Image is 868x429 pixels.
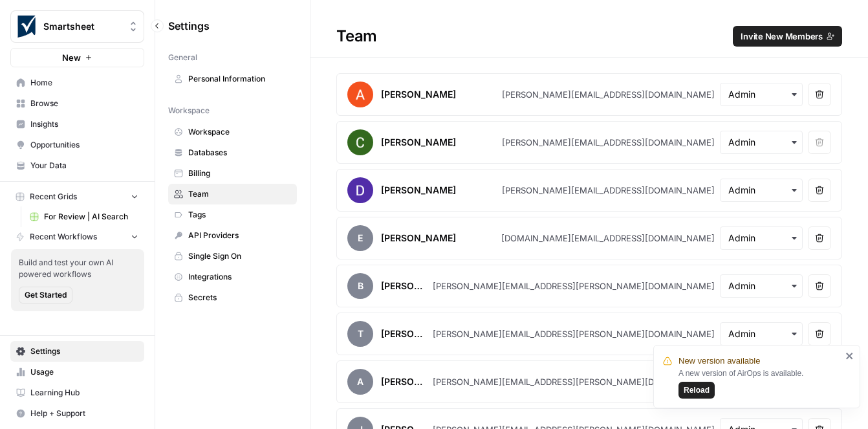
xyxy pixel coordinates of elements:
[188,292,291,303] span: Secrets
[347,273,373,299] span: B
[433,375,715,388] div: [PERSON_NAME][EMAIL_ADDRESS][PERSON_NAME][DOMAIN_NAME]
[733,26,842,47] button: Invite New Members
[10,72,144,93] a: Home
[30,139,138,151] span: Opportunities
[381,375,428,388] div: [PERSON_NAME]
[24,206,144,227] a: For Review | AI Search
[168,18,210,34] span: Settings
[188,73,291,85] span: Personal Information
[168,52,197,63] span: General
[502,184,715,197] div: [PERSON_NAME][EMAIL_ADDRESS][DOMAIN_NAME]
[678,355,760,368] span: New version available
[168,105,210,116] span: Workspace
[501,232,715,245] div: [DOMAIN_NAME][EMAIL_ADDRESS][DOMAIN_NAME]
[381,136,456,149] div: [PERSON_NAME]
[10,48,144,67] button: New
[381,280,428,292] div: [PERSON_NAME]
[10,362,144,382] a: Usage
[19,287,72,303] button: Get Started
[684,384,710,396] span: Reload
[168,246,297,267] a: Single Sign On
[188,168,291,179] span: Billing
[168,204,297,225] a: Tags
[347,177,373,203] img: avatar
[168,122,297,142] a: Workspace
[728,232,794,245] input: Admin
[10,10,144,43] button: Workspace: Smartsheet
[728,280,794,292] input: Admin
[168,267,297,287] a: Integrations
[433,280,715,292] div: [PERSON_NAME][EMAIL_ADDRESS][PERSON_NAME][DOMAIN_NAME]
[168,287,297,308] a: Secrets
[30,160,138,171] span: Your Data
[347,321,373,347] span: t
[728,136,794,149] input: Admin
[44,211,138,223] span: For Review | AI Search
[168,225,297,246] a: API Providers
[30,118,138,130] span: Insights
[30,231,97,243] span: Recent Workflows
[188,188,291,200] span: Team
[30,346,138,357] span: Settings
[19,257,136,280] span: Build and test your own AI powered workflows
[188,250,291,262] span: Single Sign On
[30,191,77,203] span: Recent Grids
[741,30,823,43] span: Invite New Members
[188,147,291,159] span: Databases
[30,387,138,399] span: Learning Hub
[10,155,144,176] a: Your Data
[188,230,291,241] span: API Providers
[728,88,794,101] input: Admin
[188,126,291,138] span: Workspace
[728,327,794,340] input: Admin
[15,15,38,38] img: Smartsheet Logo
[43,20,122,33] span: Smartsheet
[168,142,297,163] a: Databases
[381,327,428,340] div: [PERSON_NAME]
[188,209,291,221] span: Tags
[381,88,456,101] div: [PERSON_NAME]
[678,382,715,399] button: Reload
[728,184,794,197] input: Admin
[168,184,297,204] a: Team
[502,88,715,101] div: [PERSON_NAME][EMAIL_ADDRESS][DOMAIN_NAME]
[10,114,144,135] a: Insights
[433,327,715,340] div: [PERSON_NAME][EMAIL_ADDRESS][PERSON_NAME][DOMAIN_NAME]
[168,69,297,89] a: Personal Information
[347,369,373,395] span: A
[30,98,138,109] span: Browse
[62,51,81,64] span: New
[30,77,138,89] span: Home
[381,232,456,245] div: [PERSON_NAME]
[347,129,373,155] img: avatar
[381,184,456,197] div: [PERSON_NAME]
[10,93,144,114] a: Browse
[845,351,854,361] button: close
[10,135,144,155] a: Opportunities
[25,289,67,301] span: Get Started
[678,368,841,399] div: A new version of AirOps is available.
[10,227,144,247] button: Recent Workflows
[347,82,373,107] img: avatar
[310,26,868,47] div: Team
[188,271,291,283] span: Integrations
[10,403,144,424] button: Help + Support
[347,225,373,251] span: E
[10,187,144,206] button: Recent Grids
[10,341,144,362] a: Settings
[30,366,138,378] span: Usage
[10,382,144,403] a: Learning Hub
[30,408,138,419] span: Help + Support
[502,136,715,149] div: [PERSON_NAME][EMAIL_ADDRESS][DOMAIN_NAME]
[168,163,297,184] a: Billing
